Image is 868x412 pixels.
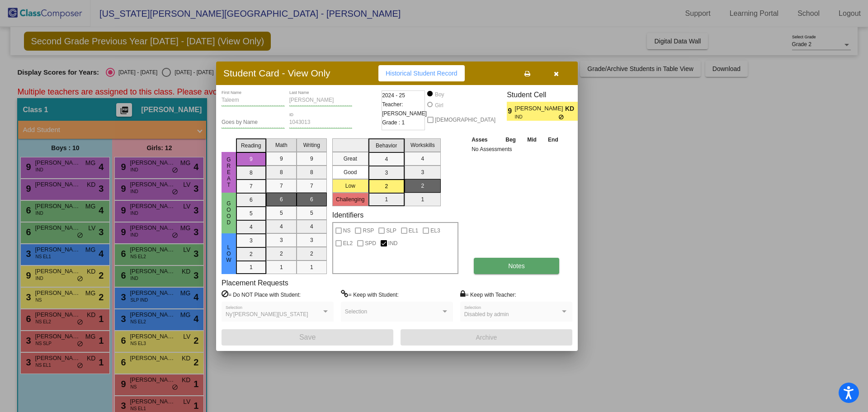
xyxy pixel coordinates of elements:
[382,100,427,118] span: Teacher: [PERSON_NAME]
[388,238,398,249] span: IND
[382,118,405,127] span: Grade : 1
[299,333,316,341] span: Save
[386,70,458,77] span: Historical Student Record
[386,225,396,236] span: SLP
[343,225,351,236] span: NS
[363,225,374,236] span: RSP
[332,211,363,219] label: Identifiers
[542,135,564,145] th: End
[434,90,444,99] div: Boy
[474,258,559,274] button: Notes
[382,91,405,100] span: 2024 - 25
[430,225,440,236] span: EL3
[225,156,233,188] span: Great
[225,200,233,226] span: Good
[222,290,301,299] label: = Do NOT Place with Student:
[476,334,497,341] span: Archive
[469,135,500,145] th: Asses
[341,290,399,299] label: = Keep with Student:
[222,119,285,126] input: goes by name
[434,101,443,109] div: Girl
[225,244,233,263] span: Low
[469,145,564,154] td: No Assessments
[500,135,521,145] th: Beg
[222,329,393,346] button: Save
[378,65,465,81] button: Historical Student Record
[578,106,585,117] span: 2
[365,238,376,249] span: SPD
[223,67,330,79] h3: Student Card - View Only
[226,311,308,317] span: Ny'[PERSON_NAME][US_STATE]
[508,262,525,270] span: Notes
[460,290,516,299] label: = Keep with Teacher:
[435,114,495,125] span: [DEMOGRAPHIC_DATA]
[565,104,578,114] span: KD
[515,104,565,114] span: [PERSON_NAME]
[507,106,514,117] span: 9
[409,225,418,236] span: EL1
[401,329,572,346] button: Archive
[343,238,353,249] span: EL2
[522,135,542,145] th: Mid
[464,311,509,317] span: Disabled by admin
[222,279,288,287] label: Placement Requests
[515,114,559,120] span: IND
[507,90,585,99] h3: Student Cell
[289,119,353,126] input: Enter ID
